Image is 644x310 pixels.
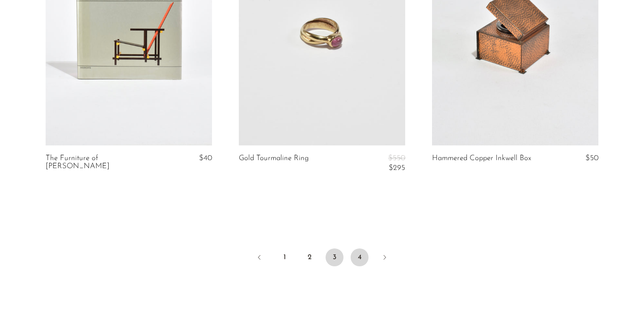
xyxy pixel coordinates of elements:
[275,248,293,266] a: 1
[432,154,531,162] a: Hammered Copper Inkwell Box
[199,154,212,162] span: $40
[250,248,268,268] a: Previous
[326,248,343,266] span: 3
[239,154,309,173] a: Gold Tourmaline Ring
[585,154,598,162] span: $50
[301,248,318,266] a: 2
[46,154,157,171] a: The Furniture of [PERSON_NAME]
[351,248,369,266] a: 4
[389,164,405,172] span: $295
[388,154,405,162] span: $550
[376,248,394,268] a: Next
